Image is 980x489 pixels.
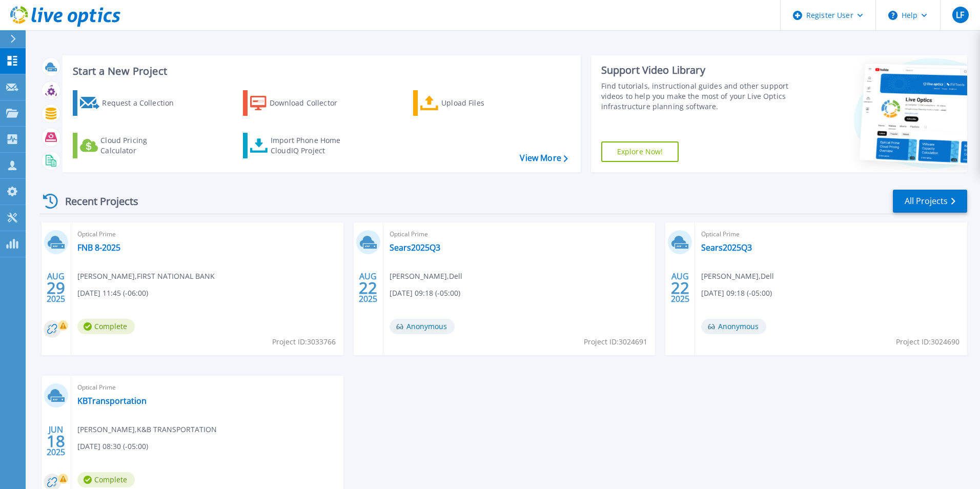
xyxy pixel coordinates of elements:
span: Optical Prime [390,229,649,240]
span: Project ID: 3033766 [272,336,336,348]
span: [DATE] 11:45 (-06:00) [77,288,148,299]
span: Optical Prime [701,229,961,240]
a: Cloud Pricing Calculator [73,133,187,158]
span: 29 [47,283,65,292]
span: [PERSON_NAME] , K&B TRANSPORTATION [77,424,217,435]
a: KBTransportation [77,396,147,406]
span: Project ID: 3024690 [896,336,959,348]
div: Support Video Library [601,64,793,77]
div: Download Collector [270,93,352,113]
div: Import Phone Home CloudIQ Project [271,135,351,156]
span: [PERSON_NAME] , FIRST NATIONAL BANK [77,271,215,282]
a: FNB 8-2025 [77,242,120,253]
div: AUG 2025 [46,269,66,307]
span: [DATE] 09:18 (-05:00) [701,288,772,299]
a: Sears2025Q3 [701,242,752,253]
span: 22 [671,283,689,292]
span: Anonymous [390,319,455,334]
span: [DATE] 09:18 (-05:00) [390,288,460,299]
a: Sears2025Q3 [390,242,440,253]
a: All Projects [893,190,967,213]
div: JUN 2025 [46,422,66,460]
span: [DATE] 08:30 (-05:00) [77,441,148,452]
h3: Start a New Project [73,66,567,77]
a: Request a Collection [73,90,187,116]
div: AUG 2025 [670,269,690,307]
span: 18 [47,437,65,445]
a: Download Collector [243,90,357,116]
a: Explore Now! [601,141,679,162]
span: Complete [77,472,135,487]
div: Upload Files [441,93,523,113]
div: Cloud Pricing Calculator [100,135,182,156]
span: Anonymous [701,319,766,334]
span: Complete [77,319,135,334]
div: Find tutorials, instructional guides and other support videos to help you make the most of your L... [601,81,793,112]
div: Request a Collection [102,93,184,113]
span: 22 [359,283,377,292]
span: LF [956,11,964,19]
a: Upload Files [413,90,527,116]
div: Recent Projects [39,189,152,214]
span: [PERSON_NAME] , Dell [390,271,462,282]
a: View More [520,153,567,163]
span: Project ID: 3024691 [584,336,647,348]
span: Optical Prime [77,229,337,240]
div: AUG 2025 [358,269,378,307]
span: Optical Prime [77,382,337,393]
span: [PERSON_NAME] , Dell [701,271,774,282]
